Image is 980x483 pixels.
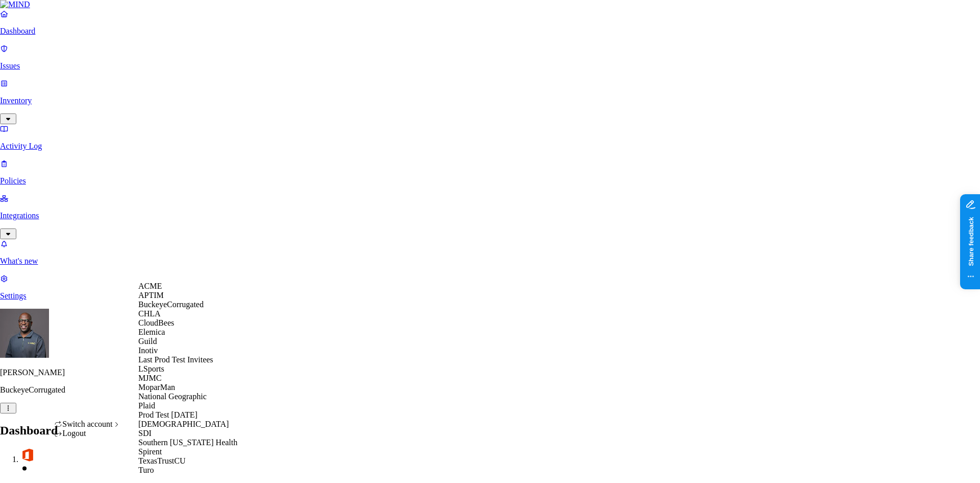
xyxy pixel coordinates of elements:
span: CloudBees [138,318,174,327]
span: LSports [138,364,164,373]
span: ACME [138,282,162,290]
span: Turo [138,466,154,474]
span: TexasTrustCU [138,456,186,465]
span: Inotiv [138,346,158,355]
span: Plaid [138,401,155,410]
span: Guild [138,337,157,346]
span: SDI [138,429,152,438]
span: Prod Test [DATE] [138,410,198,419]
span: Last Prod Test Invitees [138,355,213,364]
div: Logout [54,429,121,438]
span: Spirent [138,447,162,456]
span: APTIM [138,291,164,300]
span: MJMC [138,374,161,382]
span: Southern [US_STATE] Health [138,438,237,447]
span: BuckeyeCorrugated [138,300,204,309]
span: Elemica [138,328,165,336]
span: MoparMan [138,383,175,392]
span: Switch account [62,420,112,428]
span: [DEMOGRAPHIC_DATA] [138,420,229,428]
span: National Geographic [138,392,207,401]
span: CHLA [138,309,161,318]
